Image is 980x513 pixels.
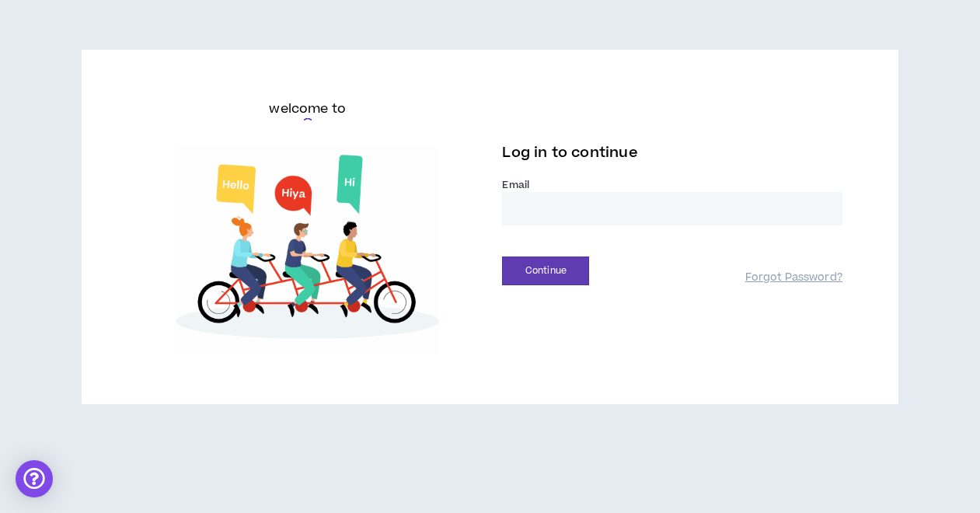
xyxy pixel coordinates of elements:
img: Welcome to Wripple [138,145,477,354]
a: Forgot Password? [745,270,842,285]
span: Log in to continue [502,143,637,162]
button: Continue [502,256,589,285]
h6: welcome to [269,99,346,118]
label: Email [502,178,842,192]
div: Open Intercom Messenger [16,460,53,497]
